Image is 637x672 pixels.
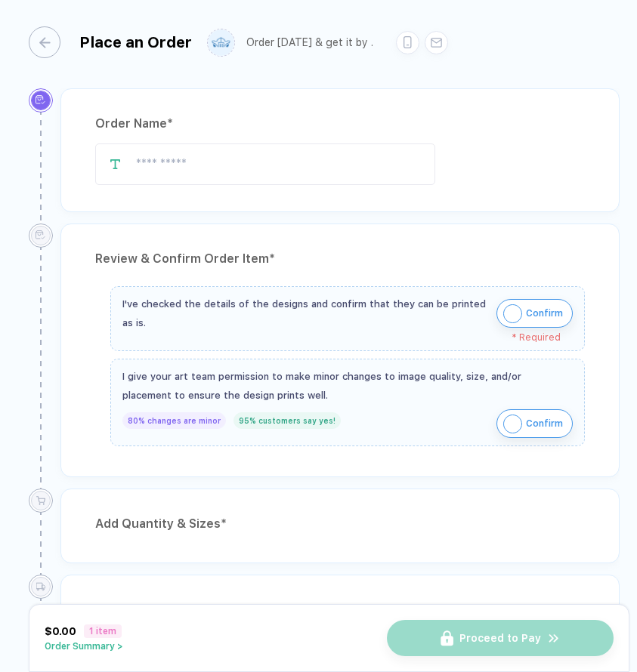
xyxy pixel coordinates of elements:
img: user profile [208,29,234,56]
div: 80% changes are minor [122,412,226,429]
div: I've checked the details of the designs and confirm that they can be printed as is. [122,294,489,332]
button: iconConfirm [496,299,573,328]
div: Add Quantity & Sizes [95,512,585,536]
div: I give your art team permission to make minor changes to image quality, size, and/or placement to... [122,367,573,405]
img: icon [503,304,522,323]
div: Review & Confirm Order Item [95,247,585,271]
button: iconConfirm [496,409,573,438]
span: Confirm [526,412,563,436]
div: Order Name [95,112,585,136]
button: Order Summary > [45,641,123,652]
span: $0.00 [45,625,76,637]
div: Place an Order [79,33,192,51]
div: Add Shipping Details [95,598,585,622]
span: Confirm [526,301,563,325]
img: icon [503,415,522,433]
div: 95% customers say yes! [233,412,341,429]
div: * Required [122,332,561,343]
div: Order [DATE] & get it by . [246,36,373,49]
span: 1 item [84,624,122,638]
